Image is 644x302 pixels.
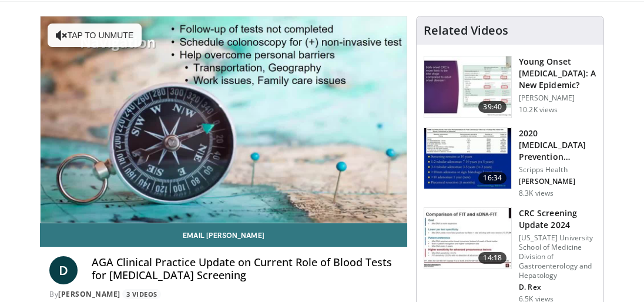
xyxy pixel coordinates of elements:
[424,56,596,118] a: 39:40 Young Onset [MEDICAL_DATA]: A New Epidemic? [PERSON_NAME] 10.2K views
[424,208,511,269] img: 91500494-a7c6-4302-a3df-6280f031e251.150x105_q85_crop-smart_upscale.jpg
[519,127,596,163] h3: 2020 [MEDICAL_DATA] Prevention Guidelines: What Are the Task Force Rec…
[48,24,142,47] button: Tap to unmute
[519,233,596,280] p: [US_STATE] University School of Medicine Division of Gastroenterology and Hepatology
[478,101,507,113] span: 39:40
[519,207,596,231] h3: CRC Screening Update 2024
[40,223,407,247] a: Email [PERSON_NAME]
[49,256,78,284] a: D
[519,56,596,91] h3: Young Onset [MEDICAL_DATA]: A New Epidemic?
[122,289,161,299] a: 3 Videos
[519,105,558,115] p: 10.2K views
[424,56,511,118] img: b23cd043-23fa-4b3f-b698-90acdd47bf2e.150x105_q85_crop-smart_upscale.jpg
[49,289,398,300] div: By
[478,172,507,184] span: 16:34
[519,177,596,186] p: [PERSON_NAME]
[58,289,120,299] a: [PERSON_NAME]
[424,127,596,198] a: 16:34 2020 [MEDICAL_DATA] Prevention Guidelines: What Are the Task Force Rec… Scripps Health [PER...
[519,283,596,292] p: D. Rex
[41,16,407,223] video-js: Video Player
[478,252,507,264] span: 14:18
[519,93,596,103] p: [PERSON_NAME]
[424,24,508,38] h4: Related Videos
[519,165,596,175] p: Scripps Health
[92,256,398,281] h4: AGA Clinical Practice Update on Current Role of Blood Tests for [MEDICAL_DATA] Screening
[519,189,554,198] p: 8.3K views
[424,128,511,189] img: 1ac37fbe-7b52-4c81-8c6c-a0dd688d0102.150x105_q85_crop-smart_upscale.jpg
